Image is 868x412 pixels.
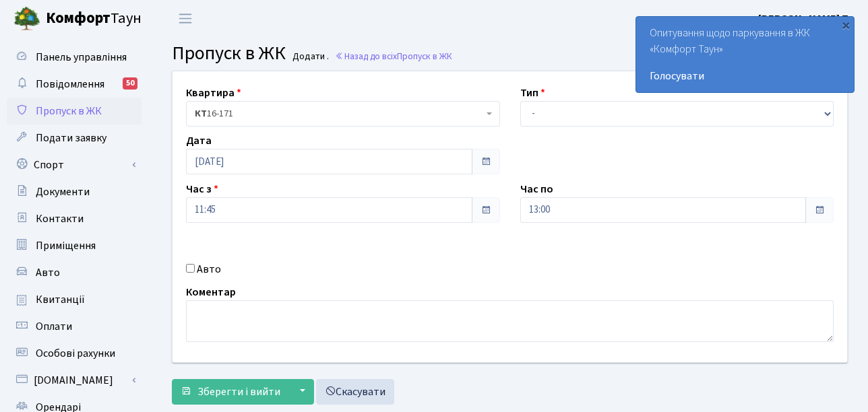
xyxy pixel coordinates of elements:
[168,7,202,30] button: Переключити навігацію
[36,184,90,199] span: Документи
[290,51,329,63] small: Додати .
[758,11,852,26] b: [PERSON_NAME] П.
[7,286,142,313] a: Квитанції
[197,384,280,399] span: Зберегти і вийти
[397,50,452,63] span: Пропуск в ЖК
[7,259,142,286] a: Авто
[195,107,207,121] b: КТ
[172,379,289,405] button: Зберегти і вийти
[123,77,137,90] div: 50
[186,181,218,197] label: Час з
[7,340,142,367] a: Особові рахунки
[36,238,96,253] span: Приміщення
[36,211,84,226] span: Контакти
[316,379,394,405] a: Скасувати
[36,77,104,92] span: Повідомлення
[186,85,241,101] label: Квартира
[7,313,142,340] a: Оплати
[636,17,854,92] div: Опитування щодо паркування в ЖК «Комфорт Таун»
[186,101,500,127] span: <b>КТ</b>&nbsp;&nbsp;&nbsp;&nbsp;16-171
[7,125,142,151] a: Подати заявку
[36,292,85,307] span: Квитанції
[46,7,142,30] span: Таун
[186,284,236,300] label: Коментар
[7,205,142,232] a: Контакти
[520,85,545,101] label: Тип
[172,40,286,67] span: Пропуск в ЖК
[36,265,60,280] span: Авто
[7,178,142,205] a: Документи
[36,104,102,118] span: Пропуск в ЖК
[36,131,106,145] span: Подати заявку
[13,5,40,32] img: logo.png
[7,232,142,259] a: Приміщення
[36,50,127,65] span: Панель управління
[7,44,142,71] a: Панель управління
[46,7,111,29] b: Комфорт
[36,319,72,334] span: Оплати
[335,50,452,63] a: Назад до всіхПропуск в ЖК
[7,151,142,178] a: Спорт
[186,133,212,149] label: Дата
[758,11,852,27] a: [PERSON_NAME] П.
[7,367,142,394] a: [DOMAIN_NAME]
[839,18,852,32] div: ×
[195,107,483,121] span: <b>КТ</b>&nbsp;&nbsp;&nbsp;&nbsp;16-171
[650,68,840,84] a: Голосувати
[7,71,142,98] a: Повідомлення50
[36,346,115,361] span: Особові рахунки
[197,261,221,277] label: Авто
[7,98,142,125] a: Пропуск в ЖК
[520,181,553,197] label: Час по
